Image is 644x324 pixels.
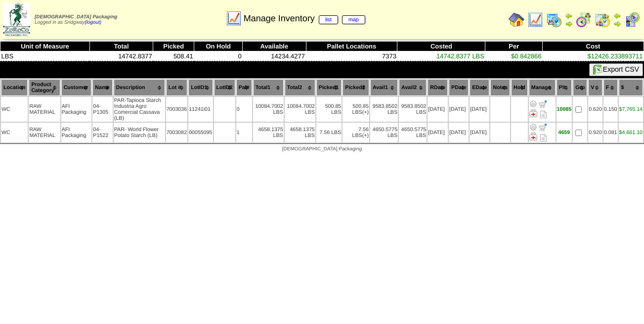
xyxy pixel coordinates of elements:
[114,97,165,122] td: PAR-Tapioca Starch Industria Agro Comercial Cassava (LB)
[29,97,60,122] td: RAW MATERIAL
[539,123,547,131] img: Move
[92,123,113,142] td: 04-P1522
[565,12,573,20] img: arrowleft.gif
[282,146,362,152] span: [DEMOGRAPHIC_DATA] Packaging
[619,79,644,96] th: $
[428,97,448,122] td: [DATE]
[511,79,528,96] th: Hold
[557,106,572,112] div: 10085
[595,12,610,28] img: calendarinout.gif
[35,14,117,25] span: Logged in as Sridgway
[362,133,369,139] div: (+)
[485,51,543,61] td: $0.842866
[61,123,92,142] td: AFI Packaging
[397,51,485,61] td: 14742.8377 LBS
[114,79,165,96] th: Description
[557,79,572,96] th: Plt
[588,79,602,96] th: V
[253,79,284,96] th: Total1
[485,42,543,51] th: Per
[529,100,537,108] img: Adjust
[316,97,342,122] td: 500.85 LBS
[543,51,644,61] td: $12426.233893711
[153,51,194,61] td: 508.41
[243,51,306,61] td: 14234.4277
[509,12,524,28] img: home.gif
[236,97,252,122] td: 0
[565,20,573,28] img: arrowright.gif
[470,97,489,122] td: [DATE]
[61,79,92,96] th: Customer
[3,3,30,36] img: zoroco-logo-small.webp
[194,51,243,61] td: 0
[188,123,213,142] td: 00055095
[529,79,556,96] th: Manage
[343,97,369,122] td: 500.85 LBS
[619,130,643,136] a: $4,661.10
[89,42,153,51] th: Total
[343,79,369,96] th: Picked2
[306,42,397,51] th: Pallet Locations
[399,79,427,96] th: Avail2
[603,79,618,96] th: F
[540,111,547,118] i: Note
[89,51,153,61] td: 14742.8377
[370,97,398,122] td: 9583.8502 LBS
[576,12,592,28] img: calendarblend.gif
[428,123,448,142] td: [DATE]
[316,79,342,96] th: Picked1
[319,15,338,24] a: list
[470,79,489,96] th: EDate
[370,79,398,96] th: Avail1
[399,123,427,142] td: 4650.5775 LBS
[529,123,537,131] img: Adjust
[539,100,547,108] img: Move
[546,12,562,28] img: calendarprod.gif
[397,42,485,51] th: Costed
[343,123,369,142] td: 7.56 LBS
[428,79,448,96] th: RDate
[236,123,252,142] td: 1
[114,123,165,142] td: PAR- World Flower Potato Starch (LB)
[92,79,113,96] th: Name
[557,130,572,136] div: 4659
[604,130,617,136] div: 0.081
[61,97,92,122] td: AFI Packaging
[29,79,60,96] th: Product Category
[399,97,427,122] td: 9583.8502 LBS
[449,79,469,96] th: PDate
[253,123,284,142] td: 4658.1375 LBS
[194,42,243,51] th: On Hold
[624,12,640,28] img: calendarcustomer.gif
[573,79,587,96] th: Grp
[362,109,369,115] div: (+)
[85,20,101,25] a: (logout)
[449,123,469,142] td: [DATE]
[540,134,547,141] i: Note
[214,79,235,96] th: LotID2
[285,79,315,96] th: Total2
[470,123,489,142] td: [DATE]
[188,97,213,122] td: 11241i01
[527,12,543,28] img: line_graph.gif
[543,42,644,51] th: Cost
[619,106,643,112] div: $7,765.14
[166,79,188,96] th: Lot #
[316,123,342,142] td: 7.56 LBS
[604,106,617,112] div: 0.150
[589,63,643,76] button: Export CSV
[35,14,117,20] span: [DEMOGRAPHIC_DATA] Packaging
[285,97,315,122] td: 10084.7002 LBS
[449,97,469,122] td: [DATE]
[285,123,315,142] td: 4658.1375 LBS
[166,97,188,122] td: 7003036
[589,106,602,112] div: 0.620
[243,42,306,51] th: Available
[613,20,621,28] img: arrowright.gif
[593,65,603,75] img: excel.gif
[29,123,60,142] td: RAW MATERIAL
[244,13,365,24] span: Manage Inventory
[589,130,602,136] div: 0.920
[490,79,510,96] th: Notes
[1,79,28,96] th: Location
